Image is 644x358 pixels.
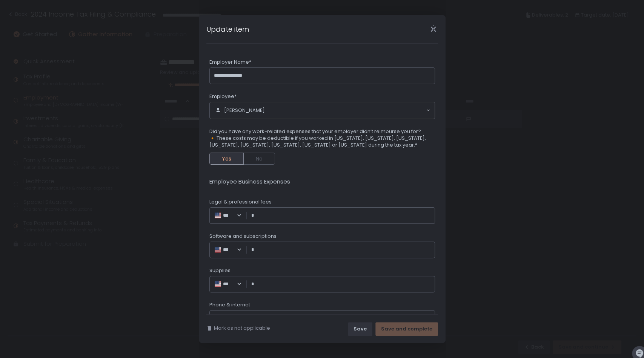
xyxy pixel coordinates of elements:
[210,102,435,119] div: Search for option
[214,325,270,332] span: Mark as not applicable
[209,128,435,135] span: Did you have any work-related expenses that your employer didn’t reimburse you for?
[206,24,249,34] h1: Update item
[348,322,372,336] button: Save
[214,212,242,219] div: Search for option
[209,267,231,274] span: Supplies
[209,233,277,240] span: Software and subscriptions
[209,59,251,66] span: Employer Name*
[209,153,244,165] button: Yes
[206,325,270,332] button: Mark as not applicable
[244,153,275,165] button: No
[209,301,250,308] span: Phone & internet
[265,107,426,114] input: Search for option
[209,199,272,205] span: Legal & professional fees
[209,93,237,100] span: Employee*
[224,107,265,114] span: [PERSON_NAME]
[354,326,367,332] div: Save
[232,212,235,219] input: Search for option
[209,177,290,185] strong: Employee Business Expenses
[232,246,235,254] input: Search for option
[214,280,242,288] div: Search for option
[209,135,435,148] span: 🔸 These costs may be deductible if you worked in [US_STATE], [US_STATE], [US_STATE], [US_STATE], ...
[421,25,446,34] div: Close
[214,246,242,254] div: Search for option
[232,280,235,288] input: Search for option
